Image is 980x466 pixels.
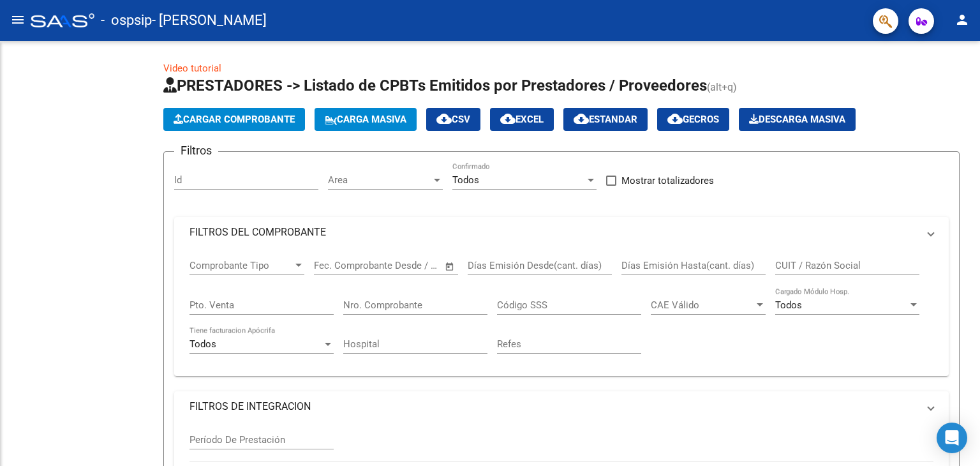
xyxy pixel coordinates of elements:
[189,400,918,414] mat-panel-title: FILTROS DE INTEGRACION
[174,248,949,376] div: FILTROS DEL COMPROBANTE
[315,108,417,131] button: Carga Masiva
[174,142,218,160] h3: Filtros
[667,111,683,126] mat-icon: cloud_download
[163,63,221,74] a: Video tutorial
[152,6,267,34] span: - [PERSON_NAME]
[954,12,970,27] mat-icon: person
[10,12,26,27] mat-icon: menu
[189,260,293,271] span: Comprobante Tipo
[174,391,949,422] mat-expansion-panel-header: FILTROS DE INTEGRACION
[739,108,856,131] button: Descarga Masiva
[500,114,544,125] span: EXCEL
[436,114,470,125] span: CSV
[174,217,949,248] mat-expansion-panel-header: FILTROS DEL COMPROBANTE
[739,108,856,131] app-download-masive: Descarga masiva de comprobantes (adjuntos)
[490,108,554,131] button: EXCEL
[436,111,452,126] mat-icon: cloud_download
[563,108,648,131] button: Estandar
[621,173,714,188] span: Mostrar totalizadores
[574,114,637,125] span: Estandar
[657,108,729,131] button: Gecros
[328,174,431,186] span: Area
[775,299,802,311] span: Todos
[707,81,737,93] span: (alt+q)
[189,225,918,239] mat-panel-title: FILTROS DEL COMPROBANTE
[325,114,406,125] span: Carga Masiva
[377,260,439,271] input: Fecha fin
[314,260,366,271] input: Fecha inicio
[937,423,967,453] div: Open Intercom Messenger
[189,338,216,350] span: Todos
[452,174,479,186] span: Todos
[163,108,305,131] button: Cargar Comprobante
[574,111,589,126] mat-icon: cloud_download
[443,259,457,274] button: Open calendar
[426,108,480,131] button: CSV
[500,111,516,126] mat-icon: cloud_download
[101,6,152,34] span: - ospsip
[174,114,295,125] span: Cargar Comprobante
[163,77,707,94] span: PRESTADORES -> Listado de CPBTs Emitidos por Prestadores / Proveedores
[667,114,719,125] span: Gecros
[651,299,754,311] span: CAE Válido
[749,114,845,125] span: Descarga Masiva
